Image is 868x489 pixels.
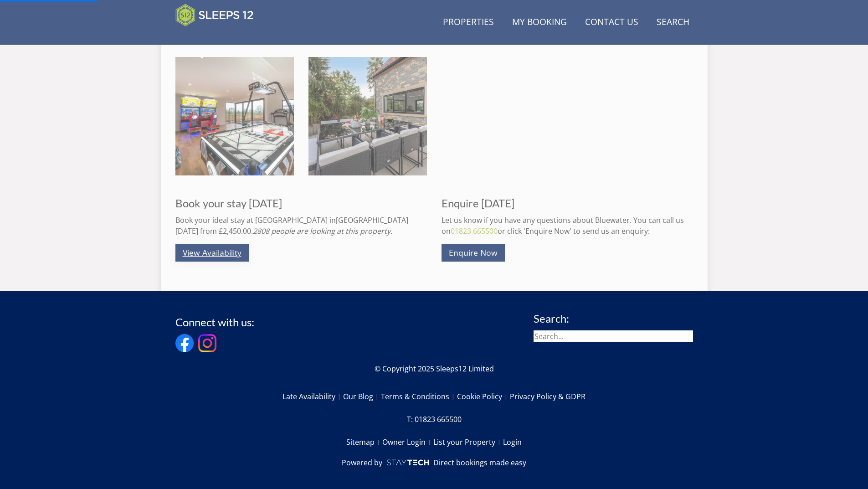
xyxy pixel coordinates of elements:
a: Late Availability [282,389,343,404]
img: Facebook [175,334,194,352]
a: Login [503,434,522,450]
p: Let us know if you have any questions about Bluewater. You can call us on or click 'Enquire Now' ... [442,215,693,237]
a: View Availability [175,244,249,262]
a: Our Blog [343,389,381,404]
p: © Copyright 2025 Sleeps12 Limited [175,363,693,374]
h3: Connect with us: [175,316,254,328]
a: Powered byDirect bookings made easy [342,457,526,468]
a: Properties [439,12,498,33]
img: scrumpy.png [386,457,430,468]
h3: Book your stay [DATE] [175,197,427,209]
img: Sleeps 12 [175,4,254,26]
a: Contact Us [581,12,642,33]
h3: Search: [534,313,693,324]
a: My Booking [508,12,570,33]
a: Privacy Policy & GDPR [510,389,586,404]
a: Cookie Policy [457,389,510,404]
a: 01823 665500 [451,226,498,236]
p: Book your ideal stay at [GEOGRAPHIC_DATA] in [DATE] from £2,450.00. [175,215,427,237]
a: Enquire Now [442,244,505,262]
a: Terms & Conditions [381,389,457,404]
img: Instagram [198,334,216,352]
a: Owner Login [382,434,433,450]
iframe: Customer reviews powered by Trustpilot [171,32,267,40]
a: [GEOGRAPHIC_DATA] [336,215,408,225]
a: Sitemap [346,434,382,450]
img: Bluewater - A games room/gym means even more to keep you amused [175,57,294,175]
h3: Enquire [DATE] [442,197,693,209]
input: Search... [534,330,693,342]
img: Bluewater - A luxury holiday villa near Bath and Bristol [308,57,427,175]
a: T: 01823 665500 [407,412,462,427]
a: Search [653,12,693,33]
i: 2808 people are looking at this property. [253,226,392,236]
a: List your Property [433,434,503,450]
